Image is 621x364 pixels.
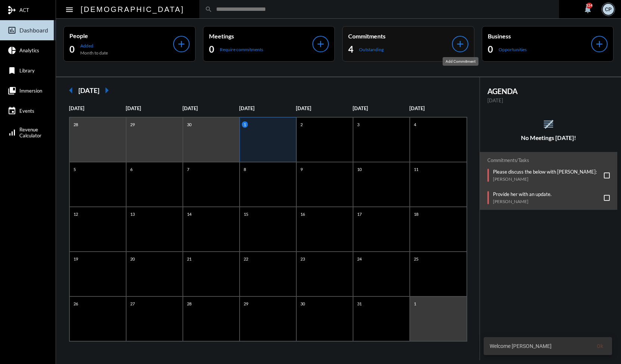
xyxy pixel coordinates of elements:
[19,108,34,114] span: Events
[488,32,592,40] p: Business
[355,166,363,172] p: 10
[72,301,80,307] p: 26
[412,166,420,172] p: 11
[412,301,418,307] p: 1
[7,128,16,137] mat-icon: signal_cellular_alt
[594,39,605,49] mat-icon: add
[597,343,603,349] span: Ok
[209,43,214,55] h2: 0
[490,342,552,350] span: Welcome [PERSON_NAME]
[128,166,134,172] p: 6
[65,5,74,14] mat-icon: Side nav toggle icon
[19,7,29,13] span: ACT
[299,256,307,262] p: 23
[315,39,326,49] mat-icon: add
[353,105,409,111] p: [DATE]
[591,339,609,353] button: Ok
[209,32,313,40] p: Meetings
[7,86,16,95] mat-icon: collections_bookmark
[185,166,191,172] p: 7
[72,211,80,217] p: 12
[299,121,305,128] p: 2
[69,105,126,111] p: [DATE]
[7,6,16,15] mat-icon: mediation
[62,2,77,17] button: Toggle sidenav
[355,301,363,307] p: 31
[299,211,307,217] p: 16
[19,88,42,94] span: Immersion
[242,121,248,128] p: 1
[296,105,353,111] p: [DATE]
[455,39,465,49] mat-icon: add
[128,211,137,217] p: 13
[7,46,16,55] mat-icon: pie_chart
[487,158,610,163] h2: Commitments/Tasks
[412,121,418,128] p: 4
[69,43,75,55] h2: 0
[239,105,296,111] p: [DATE]
[583,5,592,14] mat-icon: notifications
[487,97,610,103] p: [DATE]
[493,176,597,182] p: [PERSON_NAME]
[412,211,420,217] p: 18
[185,301,193,307] p: 28
[128,301,137,307] p: 27
[99,83,114,98] mat-icon: arrow_right
[19,127,41,139] span: Revenue Calculator
[63,83,78,98] mat-icon: arrow_left
[72,256,80,262] p: 19
[542,118,555,130] mat-icon: reorder
[493,199,552,204] p: [PERSON_NAME]
[7,106,16,115] mat-icon: event
[185,256,193,262] p: 21
[409,105,466,111] p: [DATE]
[493,169,597,175] p: Please discuss the below with [PERSON_NAME]:
[355,256,363,262] p: 24
[78,86,99,94] h2: [DATE]
[603,4,614,15] div: CP
[7,26,16,35] mat-icon: insert_chart_outlined
[299,166,305,172] p: 9
[487,87,610,96] h2: AGENDA
[220,47,263,52] p: Require commitments
[72,121,80,128] p: 28
[488,43,493,55] h2: 0
[126,105,182,111] p: [DATE]
[81,3,184,15] h2: [DEMOGRAPHIC_DATA]
[242,211,250,217] p: 15
[182,105,239,111] p: [DATE]
[299,301,307,307] p: 30
[128,121,137,128] p: 29
[412,256,420,262] p: 25
[19,68,35,74] span: Library
[499,47,527,52] p: Opportunities
[493,191,552,197] p: Provide her with an update.
[176,39,187,49] mat-icon: add
[443,57,478,66] div: Add Commitment
[80,50,108,56] p: Month to date
[242,256,250,262] p: 22
[348,43,353,55] h2: 4
[242,166,248,172] p: 8
[128,256,137,262] p: 20
[355,121,361,128] p: 3
[185,121,193,128] p: 30
[586,3,592,9] div: 324
[80,43,108,49] p: Added
[185,211,193,217] p: 14
[359,47,384,52] p: Outstanding
[355,211,363,217] p: 17
[19,27,48,34] span: Dashboard
[242,301,250,307] p: 29
[348,32,452,40] p: Commitments
[72,166,78,172] p: 5
[69,32,173,39] p: People
[480,134,618,141] h5: No Meetings [DATE]!
[19,47,39,53] span: Analytics
[205,6,212,13] mat-icon: search
[7,66,16,75] mat-icon: bookmark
